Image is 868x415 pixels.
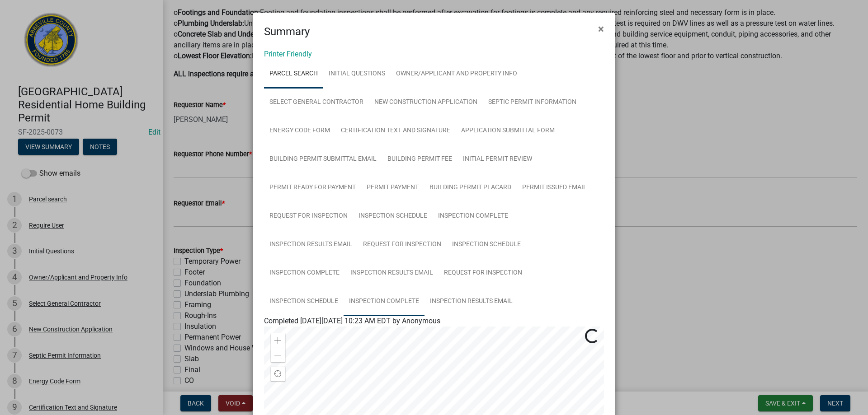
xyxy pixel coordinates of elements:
[264,259,345,288] a: Inspection Complete
[361,173,424,202] a: Permit Payment
[271,348,285,362] div: Zoom out
[345,259,439,288] a: Inspection Results Email
[323,60,391,89] a: Initial Questions
[335,117,456,145] a: Certification Text and Signature
[264,145,382,174] a: Building Permit Submittal Email
[369,88,483,117] a: New Construction Application
[344,287,425,316] a: Inspection Complete
[598,23,604,35] span: ×
[271,333,285,348] div: Zoom in
[456,117,560,145] a: Application Submittal Form
[264,202,353,231] a: Request for Inspection
[264,50,312,58] a: Printer Friendly
[264,117,335,145] a: Energy Code Form
[391,60,523,89] a: Owner/Applicant and Property Info
[264,287,344,316] a: Inspection Schedule
[264,23,310,40] h4: Summary
[264,88,369,117] a: Select General Contractor
[264,173,361,202] a: Permit Ready for Payment
[264,317,440,325] span: Completed [DATE][DATE] 10:23 AM EDT by Anonymous
[271,367,285,381] div: Find my location
[382,145,458,174] a: Building Permit Fee
[458,145,538,174] a: Initial Permit Review
[433,202,514,231] a: Inspection Complete
[264,60,323,89] a: Parcel search
[483,88,582,117] a: Septic Permit Information
[264,230,358,259] a: Inspection Results Email
[439,259,528,288] a: Request for Inspection
[425,287,518,316] a: Inspection Results Email
[358,230,447,259] a: Request for Inspection
[353,202,433,231] a: Inspection Schedule
[447,230,526,259] a: Inspection Schedule
[424,173,517,202] a: Building Permit Placard
[517,173,592,202] a: Permit Issued Email
[591,16,611,42] button: Close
